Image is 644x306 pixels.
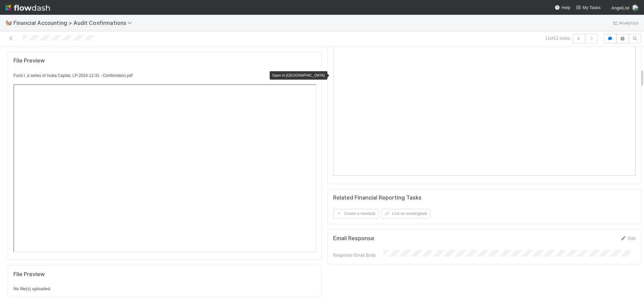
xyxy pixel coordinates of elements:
a: Analytics [612,19,639,27]
img: avatar_9ff82f50-05c7-4c71-8fc6-9a2e070af8b5.png [632,4,639,11]
h5: File Preview [13,57,45,64]
a: My Tasks [576,4,601,11]
span: 🐿️ [5,20,12,26]
button: Create a newtask [333,209,378,218]
span: Financial Accounting > Audit Confirmations [13,19,136,26]
img: logo-inverted-e16ddd16eac7371096b0.svg [5,2,50,13]
h5: Related Financial Reporting Tasks [333,194,422,201]
div: Response Email Body [333,252,383,259]
a: Edit [620,236,636,241]
h5: Email Response [333,235,374,242]
span: My Tasks [576,5,601,10]
small: Fund I, a series of Inuka Capital, LP-2024-12-31 - Confirmation.pdf [13,73,132,78]
h5: File Preview [13,271,45,278]
span: AngelList [611,5,629,10]
div: No file(s) uploaded. [13,271,316,293]
button: Link an existingtask [381,209,430,218]
span: 11 of 11 tasks [545,35,570,42]
div: Help [555,4,571,11]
